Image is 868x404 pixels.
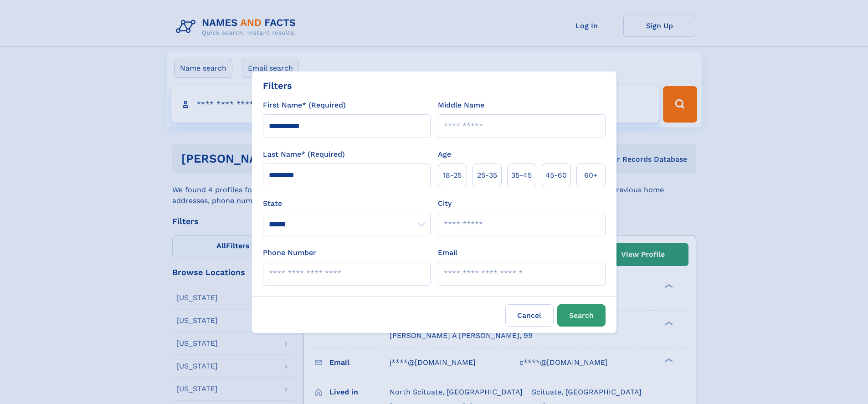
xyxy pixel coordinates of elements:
[438,247,457,258] label: Email
[263,149,345,160] label: Last Name* (Required)
[263,100,346,111] label: First Name* (Required)
[263,247,316,258] label: Phone Number
[511,170,532,181] span: 35‑45
[557,304,606,327] button: Search
[505,304,554,327] label: Cancel
[443,170,462,181] span: 18‑25
[263,198,431,209] label: State
[584,170,598,181] span: 60+
[438,149,451,160] label: Age
[477,170,497,181] span: 25‑35
[263,79,292,92] div: Filters
[438,198,452,209] label: City
[545,170,567,181] span: 45‑60
[438,100,484,111] label: Middle Name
